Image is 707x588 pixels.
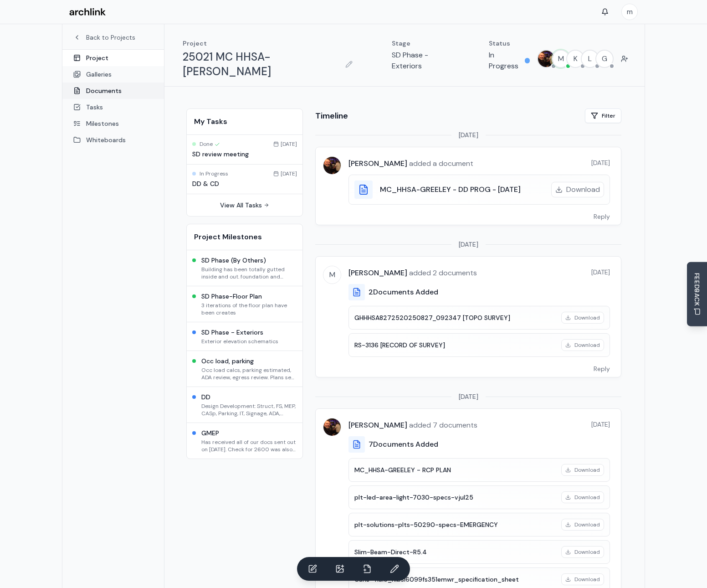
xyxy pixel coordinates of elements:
[567,51,584,67] span: K
[574,341,600,349] span: Download
[273,170,297,177] div: [DATE]
[591,420,610,429] span: [DATE]
[62,99,164,115] a: Tasks
[538,51,554,67] img: MARC JONES
[201,338,278,345] p: Exterior elevation schematics
[194,232,295,242] h2: Project Milestones
[194,116,295,127] h2: My Tasks
[201,328,278,337] h3: SD Phase - Exteriors
[354,547,556,557] h4: Slim-Beam-Direct-R5.4
[348,268,407,278] span: [PERSON_NAME]
[62,83,164,99] a: Documents
[553,51,569,67] span: M
[392,39,452,48] p: Stage
[583,361,621,377] button: Reply
[200,170,228,177] span: In Progress
[62,66,164,83] a: Galleries
[354,493,556,502] h4: plt-led-area-light-7030-specs-vjul25
[201,438,297,453] p: Has received all of our docs sent out on [DATE]. Check for 2600 was also received. Team leader sh...
[561,312,604,324] button: Download
[348,420,407,430] span: [PERSON_NAME]
[354,575,556,584] h4: Cans- halo_hlbsl6099fs351emwr_specification_sheet
[407,268,477,278] span: added 2 documents
[354,520,556,529] h4: plt-solutions-plts-50290-specs-EMERGENCY
[201,302,297,316] p: 3 iterations of the floor plan have been creates
[583,208,621,225] button: Reply
[62,132,164,148] a: Whiteboards
[566,50,584,68] button: K
[591,268,610,277] span: [DATE]
[354,340,556,350] h4: RS-3136 [RECORD OF SURVEY]
[62,115,164,132] a: Milestones
[561,519,604,531] button: Download
[201,428,297,438] h3: GMEP
[201,266,297,280] p: Building has been totally gutted inside and out. foundation and framing - walls and roof remain.
[574,576,600,583] span: Download
[201,392,297,402] h3: DD
[687,262,707,326] button: Send Feedback
[380,184,521,195] h3: MC_HHSA-GREELEY - DD PROG - [DATE]
[273,140,297,148] div: [DATE]
[201,256,297,265] h3: SD Phase (By Others)
[622,4,637,20] span: m
[561,573,604,585] button: Download
[459,240,478,249] span: [DATE]
[581,50,599,68] button: L
[585,108,621,123] button: Filter
[552,50,570,68] button: M
[183,39,355,48] p: Project
[489,39,530,48] p: Status
[62,50,164,66] a: Project
[354,465,556,475] h4: MC_HHSA-GREELEY - RCP PLAN
[692,273,702,306] span: FEEDBACK
[348,159,407,168] span: [PERSON_NAME]
[69,8,106,16] img: Archlink
[354,313,556,322] h4: GHHHSA8272520250827_092347 [TOPO SURVEY]
[574,521,600,528] span: Download
[561,491,604,503] button: Download
[192,150,297,159] h3: SD review meeting
[369,439,438,450] h3: 7 Documents Added
[192,179,297,188] h3: DD & CD
[323,157,341,174] img: MARC JONES
[323,418,341,436] img: MARC JONES
[407,420,477,430] span: added 7 documents
[596,51,613,67] span: G
[574,314,600,321] span: Download
[566,184,600,195] span: Download
[200,140,220,148] span: Done
[561,546,604,558] button: Download
[407,159,473,168] span: added a document
[315,109,348,122] h2: Timeline
[574,466,600,474] span: Download
[459,130,478,139] span: [DATE]
[595,50,614,68] button: G
[574,548,600,556] span: Download
[201,292,297,301] h3: SD Phase-Floor Plan
[561,339,604,351] button: Download
[201,366,297,381] p: Occ load calcs, parking estimated, ADA review, egress review. Plans sent to [GEOGRAPHIC_DATA] for...
[201,402,297,417] p: Design Development: Struct, FS, MEP, CASp, Parking, IT, Signage, ADA, Egress, Etc.
[551,182,604,197] button: Download
[582,51,598,67] span: L
[201,356,297,366] h3: Occ load, parking
[537,50,555,68] button: MARC JONES
[220,201,269,210] a: View All Tasks
[574,494,600,501] span: Download
[73,33,153,42] a: Back to Projects
[183,50,339,79] h1: 25021 MC HHSA-[PERSON_NAME]
[591,158,610,167] span: [DATE]
[369,287,438,298] h3: 2 Documents Added
[323,266,341,284] span: M
[459,392,478,401] span: [DATE]
[561,464,604,476] button: Download
[392,50,452,72] p: SD Phase - Exteriors
[489,50,521,72] p: In Progress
